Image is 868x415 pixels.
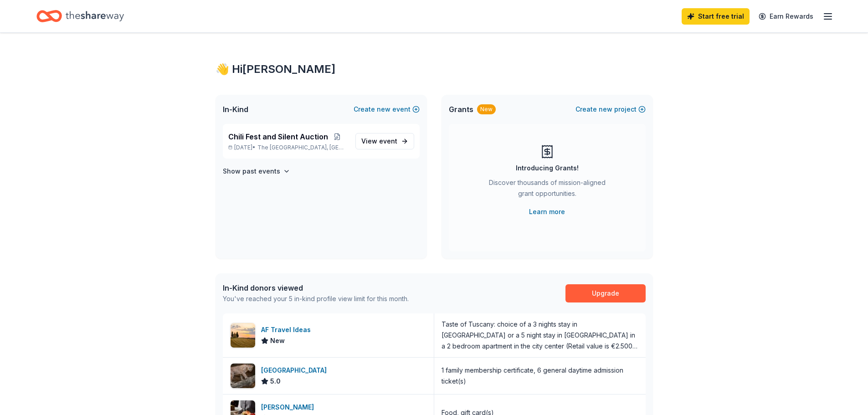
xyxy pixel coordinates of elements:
[270,335,285,346] span: New
[449,104,473,115] span: Grants
[228,144,348,151] p: [DATE] •
[228,131,328,142] span: Chili Fest and Silent Auction
[223,166,290,177] button: Show past events
[223,282,409,293] div: In-Kind donors viewed
[261,402,318,413] div: [PERSON_NAME]
[361,136,397,147] span: View
[355,133,414,149] a: View event
[216,62,653,77] div: 👋 Hi [PERSON_NAME]
[223,104,248,115] span: In-Kind
[442,365,638,387] div: 1 family membership certificate, 6 general daytime admission ticket(s)
[223,293,409,304] div: You've reached your 5 in-kind profile view limit for this month.
[529,206,565,217] a: Learn more
[753,8,819,25] a: Earn Rewards
[261,365,330,376] div: [GEOGRAPHIC_DATA]
[477,104,496,114] div: New
[565,284,646,302] a: Upgrade
[270,376,281,387] span: 5.0
[485,177,609,203] div: Discover thousands of mission-aligned grant opportunities.
[36,5,124,27] a: Home
[575,104,646,115] button: Createnewproject
[231,323,255,348] img: Image for AF Travel Ideas
[223,166,280,177] h4: Show past events
[257,144,348,151] span: The [GEOGRAPHIC_DATA], [GEOGRAPHIC_DATA]
[379,137,397,145] span: event
[599,104,612,115] span: new
[682,8,750,25] a: Start free trial
[516,163,579,174] div: Introducing Grants!
[442,319,638,352] div: Taste of Tuscany: choice of a 3 nights stay in [GEOGRAPHIC_DATA] or a 5 night stay in [GEOGRAPHIC...
[231,364,255,388] img: Image for Houston Zoo
[354,104,420,115] button: Createnewevent
[377,104,390,115] span: new
[261,324,314,335] div: AF Travel Ideas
